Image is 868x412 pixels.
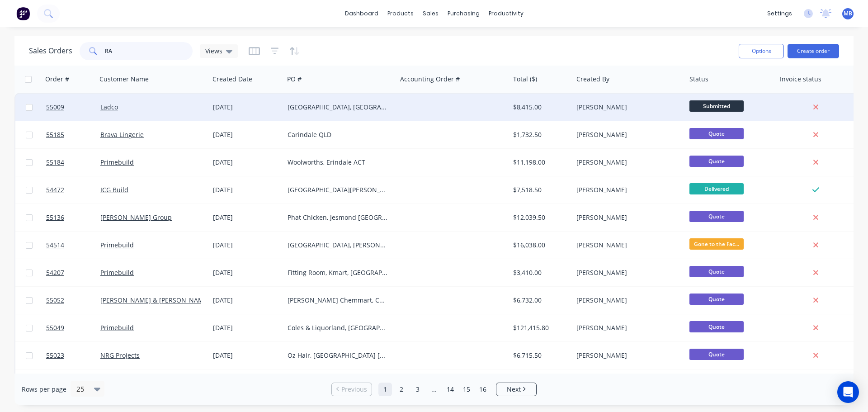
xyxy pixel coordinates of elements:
[411,383,425,396] a: Page 3
[460,383,473,396] a: Page 15
[689,100,744,112] span: Submitted
[46,259,100,286] a: 54207
[576,103,677,112] div: [PERSON_NAME]
[22,385,66,394] span: Rows per page
[513,241,566,250] div: $16,038.00
[46,323,64,332] span: 55049
[99,75,149,84] div: Customer Name
[576,268,677,277] div: [PERSON_NAME]
[100,130,144,139] a: Brava Lingerie
[496,385,536,394] a: Next page
[287,75,302,84] div: PO #
[46,369,100,397] a: 54996
[418,7,443,20] div: sales
[513,296,566,305] div: $6,732.00
[576,296,677,305] div: [PERSON_NAME]
[46,268,64,277] span: 54207
[213,351,280,360] div: [DATE]
[689,321,744,332] span: Quote
[213,296,280,305] div: [DATE]
[288,213,388,222] div: Phat Chicken, Jesmond [GEOGRAPHIC_DATA]
[288,158,388,167] div: Woolworths, Erindale ACT
[513,103,566,112] div: $8,415.00
[46,213,64,222] span: 55136
[400,75,460,84] div: Accounting Order #
[288,296,388,305] div: [PERSON_NAME] Chemmart, Cabramatta [GEOGRAPHIC_DATA]
[576,185,677,194] div: [PERSON_NAME]
[427,383,441,396] a: Jump forward
[100,268,134,277] a: Primebuild
[328,383,540,396] ul: Pagination
[100,213,172,222] a: [PERSON_NAME] Group
[576,213,677,222] div: [PERSON_NAME]
[513,75,537,84] div: Total ($)
[288,130,388,139] div: Carindale QLD
[46,185,64,194] span: 54472
[213,103,280,112] div: [DATE]
[46,204,100,231] a: 55136
[576,323,677,332] div: [PERSON_NAME]
[443,383,457,396] a: Page 14
[288,103,388,112] div: [GEOGRAPHIC_DATA], [GEOGRAPHIC_DATA]
[100,241,134,249] a: Primebuild
[100,103,118,111] a: Ladco
[378,383,392,396] a: Page 1 is your current page
[46,94,100,121] a: 55009
[46,176,100,204] a: 54472
[105,42,193,60] input: Search...
[46,351,64,360] span: 55023
[100,323,134,332] a: Primebuild
[484,7,528,20] div: productivity
[476,383,490,396] a: Page 16
[689,349,744,360] span: Quote
[213,241,280,250] div: [DATE]
[513,130,566,139] div: $1,732.50
[100,185,128,194] a: ICG Build
[739,44,784,58] button: Options
[46,296,64,305] span: 55052
[213,185,280,194] div: [DATE]
[513,323,566,332] div: $121,415.80
[16,7,30,20] img: Factory
[576,241,677,250] div: [PERSON_NAME]
[383,7,418,20] div: products
[689,211,744,222] span: Quote
[513,268,566,277] div: $3,410.00
[46,342,100,369] a: 55023
[837,381,859,403] div: Open Intercom Messenger
[689,75,708,84] div: Status
[46,287,100,314] a: 55052
[689,294,744,305] span: Quote
[689,156,744,167] span: Quote
[213,130,280,139] div: [DATE]
[689,183,744,194] span: Delivered
[689,266,744,277] span: Quote
[844,9,852,18] span: MB
[513,158,566,167] div: $11,198.00
[340,7,383,20] a: dashboard
[780,75,821,84] div: Invoice status
[46,241,64,250] span: 54514
[46,121,100,148] a: 55185
[212,75,252,84] div: Created Date
[576,75,609,84] div: Created By
[507,385,521,394] span: Next
[46,149,100,176] a: 55184
[213,323,280,332] div: [DATE]
[288,268,388,277] div: Fitting Room, Kmart, [GEOGRAPHIC_DATA], [GEOGRAPHIC_DATA]
[288,185,388,194] div: [GEOGRAPHIC_DATA][PERSON_NAME], Amenities Upgrade
[788,44,839,58] button: Create order
[341,385,367,394] span: Previous
[45,75,69,84] div: Order #
[205,46,222,56] span: Views
[576,351,677,360] div: [PERSON_NAME]
[513,351,566,360] div: $6,715.50
[213,268,280,277] div: [DATE]
[46,314,100,341] a: 55049
[100,351,140,360] a: NRG Projects
[288,323,388,332] div: Coles & Liquorland, [GEOGRAPHIC_DATA] [GEOGRAPHIC_DATA]
[213,213,280,222] div: [DATE]
[288,241,388,250] div: [GEOGRAPHIC_DATA], [PERSON_NAME][GEOGRAPHIC_DATA]
[100,296,245,304] a: [PERSON_NAME] & [PERSON_NAME] Shopfitters
[100,158,134,166] a: Primebuild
